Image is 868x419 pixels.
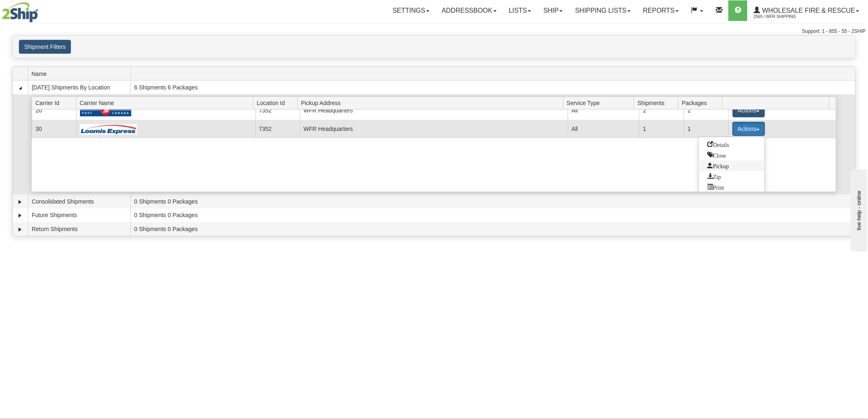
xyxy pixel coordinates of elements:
a: Go to Details view [699,139,765,150]
td: 30 [32,120,76,138]
span: Zip [707,173,721,179]
a: Addressbook [436,0,503,21]
span: 2565 / WFR Shipping [754,13,815,21]
td: 7352 [255,120,300,138]
span: Location Id [257,96,297,109]
td: 7352 [255,101,300,120]
a: Expand [16,198,24,206]
span: Carrier Id [35,96,76,109]
button: Actions [733,122,765,136]
a: Expand [16,211,24,220]
a: Shipping lists [569,0,637,21]
div: live help - online [6,7,76,13]
a: Request a carrier pickup [699,160,765,171]
span: Details [707,141,729,147]
button: Shipment Filters [19,40,71,54]
span: Service Type [567,96,634,109]
td: 20 [32,101,76,120]
span: Carrier Name [80,96,253,109]
td: 0 Shipments 0 Packages [130,195,855,208]
a: WHOLESALE FIRE & RESCUE 2565 / WFR Shipping [747,0,866,21]
td: Future Shipments [28,208,130,222]
td: All [568,101,639,120]
td: All [568,120,639,138]
a: Expand [16,225,24,234]
img: logo2565.jpg [2,2,38,23]
td: 2 [684,101,729,120]
div: Support: 1 - 855 - 55 - 2SHIP [2,28,866,35]
td: 0 Shipments 0 Packages [130,208,855,222]
td: 6 Shipments 6 Packages [130,80,855,94]
a: Ship [537,0,569,21]
td: Consolidated Shipments [28,195,130,208]
a: Settings [386,0,436,21]
td: 1 [684,120,729,138]
span: Pickup [707,163,729,168]
td: Return Shipments [28,222,130,236]
a: Print or Download All Shipping Documents in one file [699,182,765,192]
button: Actions [733,103,765,117]
td: 2 [639,101,684,120]
a: Close this group [699,150,765,160]
td: 0 Shipments 0 Packages [130,222,855,236]
span: WHOLESALE FIRE & RESCUE [760,7,855,14]
td: [DATE] Shipments By Location [28,80,130,94]
a: Zip and Download All Shipping Documents [699,171,765,182]
span: Print [707,184,724,190]
td: 1 [639,120,684,138]
span: Shipments [637,96,678,109]
span: Packages [682,96,722,109]
img: Canada Post [80,104,132,117]
iframe: chat widget [849,167,867,251]
span: Close [707,152,726,158]
span: Pickup Address [301,96,563,109]
a: Lists [503,0,537,21]
a: Reports [637,0,685,21]
td: WFR Headquarters [300,120,568,138]
span: Name [32,67,130,80]
img: Loomis Express [80,124,137,135]
td: WFR Headquarters [300,101,568,120]
a: Collapse [16,84,24,92]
